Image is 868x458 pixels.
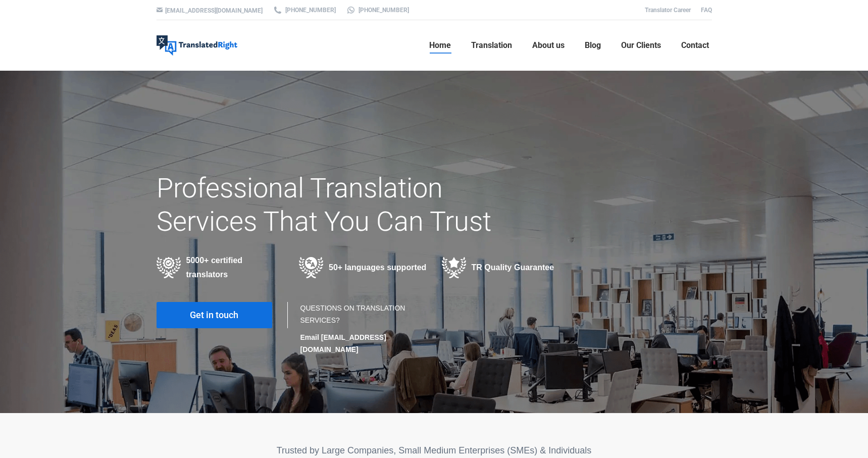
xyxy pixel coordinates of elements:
[299,257,427,278] div: 50+ languages supported
[165,7,263,14] a: [EMAIL_ADDRESS][DOMAIN_NAME]
[681,40,709,50] span: Contact
[157,257,181,278] img: Professional Certified Translators providing translation services in various industries in 50+ la...
[300,333,386,353] strong: Email [EMAIL_ADDRESS][DOMAIN_NAME]
[621,40,661,50] span: Our Clients
[468,29,515,62] a: Translation
[300,302,424,355] div: QUESTIONS ON TRANSLATION SERVICES?
[157,253,284,282] div: 5000+ certified translators
[618,29,664,62] a: Our Clients
[645,7,691,14] a: Translator Career
[157,35,237,56] img: Translated Right
[273,6,336,15] a: [PHONE_NUMBER]
[529,29,568,62] a: About us
[190,310,238,320] span: Get in touch
[471,40,512,50] span: Translation
[157,302,272,328] a: Get in touch
[585,40,601,50] span: Blog
[701,7,712,14] a: FAQ
[429,40,451,50] span: Home
[426,29,454,62] a: Home
[582,29,604,62] a: Blog
[442,257,570,278] div: TR Quality Guarantee
[346,6,409,15] a: [PHONE_NUMBER]
[678,29,712,62] a: Contact
[157,172,522,238] h1: Professional Translation Services That You Can Trust
[532,40,565,50] span: About us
